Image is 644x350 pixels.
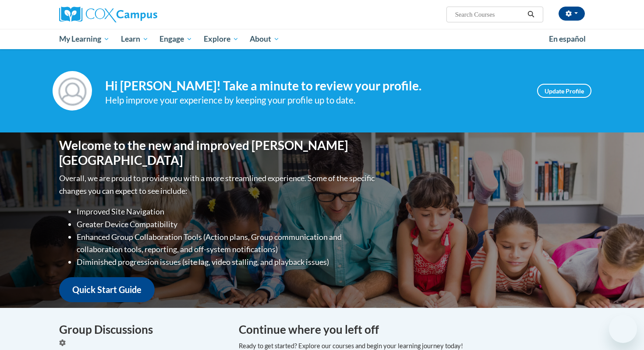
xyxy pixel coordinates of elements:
[59,277,155,302] a: Quick Start Guide
[524,9,538,20] button: Search
[154,29,198,49] a: Engage
[59,7,226,22] a: Cox Campus
[59,172,377,197] p: Overall, we are proud to provide you with a more streamlined experience. Some of the specific cha...
[59,7,157,22] img: Cox Campus
[53,29,115,49] a: My Learning
[244,29,286,49] a: About
[204,34,239,44] span: Explore
[609,315,637,343] iframe: Button to launch messaging window
[115,29,154,49] a: Learn
[59,34,110,44] span: My Learning
[121,34,149,44] span: Learn
[239,321,585,338] h4: Continue where you left off
[105,93,524,107] div: Help improve your experience by keeping your profile up to date.
[77,256,377,268] li: Diminished progression issues (site lag, video stalling, and playback issues)
[549,34,586,43] span: En español
[559,7,585,21] button: Account Settings
[77,218,377,231] li: Greater Device Compatibility
[159,34,192,44] span: Engage
[250,34,280,44] span: About
[543,30,591,48] a: En español
[105,79,524,93] h4: Hi [PERSON_NAME]! Take a minute to review your profile.
[53,71,92,111] img: Profile Image
[454,9,524,20] input: Search Courses
[77,205,377,218] li: Improved Site Navigation
[46,29,598,49] div: Main menu
[537,84,591,98] a: Update Profile
[198,29,244,49] a: Explore
[59,321,226,338] h4: Group Discussions
[77,231,377,256] li: Enhanced Group Collaboration Tools (Action plans, Group communication and collaboration tools, re...
[59,138,377,168] h1: Welcome to the new and improved [PERSON_NAME][GEOGRAPHIC_DATA]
